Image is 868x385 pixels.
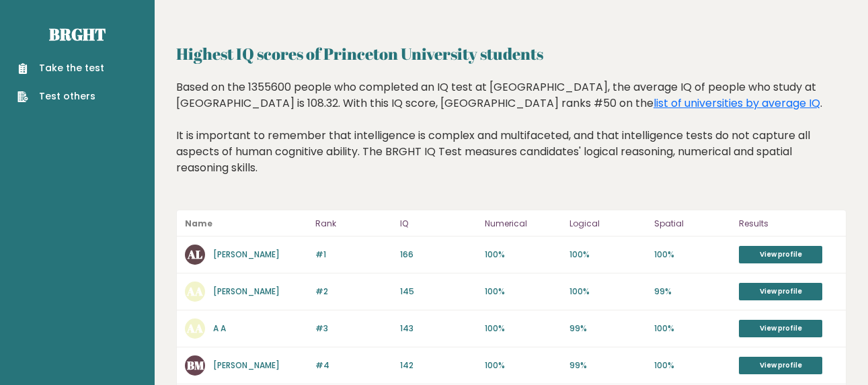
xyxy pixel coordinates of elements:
[49,24,106,45] a: Brght
[400,286,477,298] p: 145
[315,359,392,372] p: #4
[315,216,392,232] p: Rank
[185,218,212,229] b: Name
[569,249,646,261] p: 100%
[213,323,226,334] a: A A
[485,216,561,232] p: Numerical
[569,323,646,335] p: 99%
[186,320,203,336] text: AA
[654,249,731,261] p: 100%
[654,323,731,335] p: 100%
[485,249,561,261] p: 100%
[17,61,104,75] a: Take the test
[315,286,392,298] p: #2
[739,320,822,337] a: View profile
[739,216,838,232] p: Results
[569,286,646,298] p: 100%
[315,323,392,335] p: #3
[654,95,820,111] a: list of universities by average IQ
[17,89,104,103] a: Test others
[569,216,646,232] p: Logical
[654,216,731,232] p: Spatial
[315,249,392,261] p: #1
[213,359,280,371] a: [PERSON_NAME]
[187,357,204,373] text: BM
[654,286,731,298] p: 99%
[739,357,822,374] a: View profile
[739,246,822,263] a: View profile
[400,359,477,372] p: 142
[400,323,477,335] p: 143
[400,216,477,232] p: IQ
[213,249,280,260] a: [PERSON_NAME]
[186,284,203,299] text: AA
[485,359,561,372] p: 100%
[654,359,731,372] p: 100%
[176,42,846,66] h2: Highest IQ scores of Princeton University students
[213,286,280,297] a: [PERSON_NAME]
[485,323,561,335] p: 100%
[485,286,561,298] p: 100%
[176,79,846,196] div: Based on the 1355600 people who completed an IQ test at [GEOGRAPHIC_DATA], the average IQ of peop...
[187,247,202,262] text: AL
[569,359,646,372] p: 99%
[739,283,822,300] a: View profile
[400,249,477,261] p: 166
